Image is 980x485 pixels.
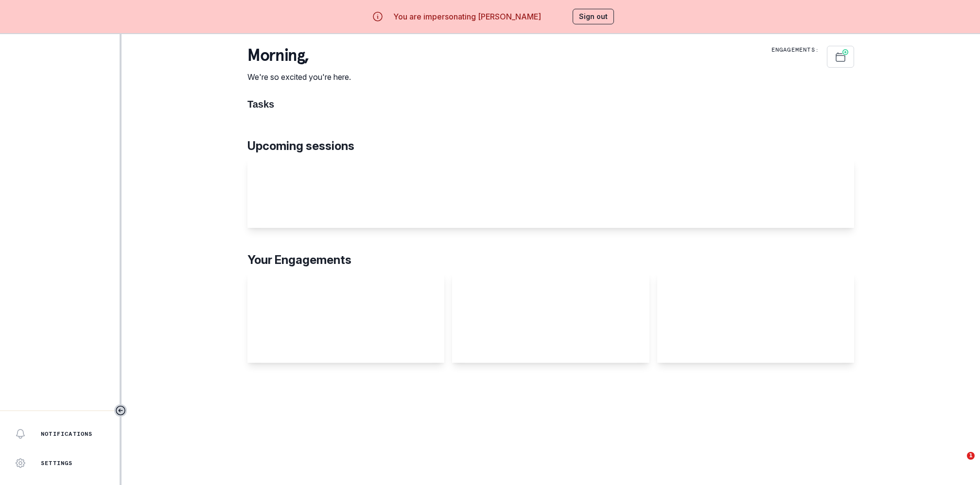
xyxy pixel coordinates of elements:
[41,459,73,467] p: Settings
[947,452,970,475] iframe: Intercom live chat
[247,46,351,65] p: morning ,
[827,46,854,68] button: Schedule Sessions
[771,46,819,54] p: Engagements:
[41,430,93,438] p: Notifications
[967,452,975,460] span: 1
[114,404,127,417] button: Toggle sidebar
[573,9,614,24] button: Sign out
[247,137,854,155] p: Upcoming sessions
[393,11,541,22] p: You are impersonating [PERSON_NAME]
[247,251,854,269] p: Your Engagements
[247,98,854,110] h1: Tasks
[247,71,351,83] p: We're so excited you're here.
